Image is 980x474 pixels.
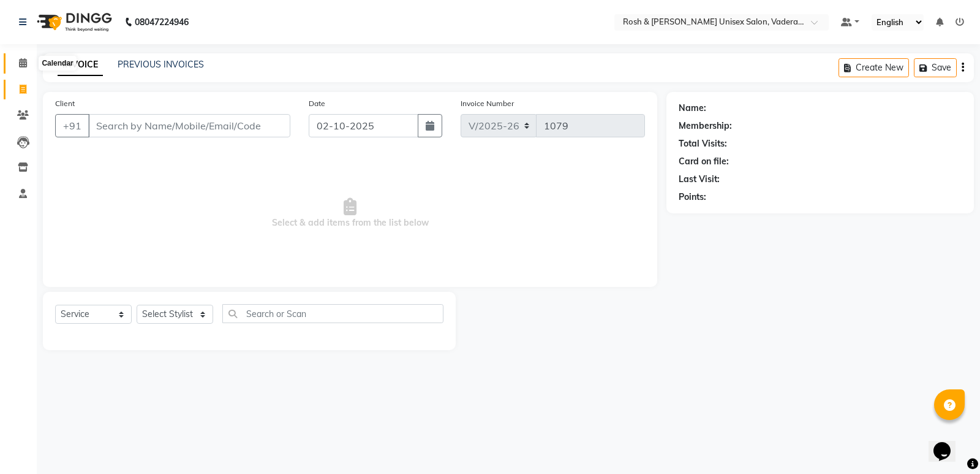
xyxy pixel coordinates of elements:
b: 08047224946 [135,5,189,39]
img: logo [31,5,115,39]
div: Card on file: [679,155,729,168]
div: Total Visits: [679,137,727,150]
iframe: chat widget [929,425,968,462]
div: Name: [679,102,706,115]
div: Points: [679,191,706,204]
label: Date [309,98,325,109]
label: Client [55,98,75,109]
a: PREVIOUS INVOICES [118,59,204,70]
div: Membership: [679,120,732,132]
span: Select & add items from the list below [55,152,645,275]
button: Save [914,58,957,77]
div: Last Visit: [679,173,720,186]
input: Search by Name/Mobile/Email/Code [88,114,290,137]
label: Invoice Number [461,98,514,109]
button: Create New [839,58,909,77]
input: Search or Scan [222,304,443,323]
button: +91 [55,114,89,137]
div: Calendar [39,56,76,71]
